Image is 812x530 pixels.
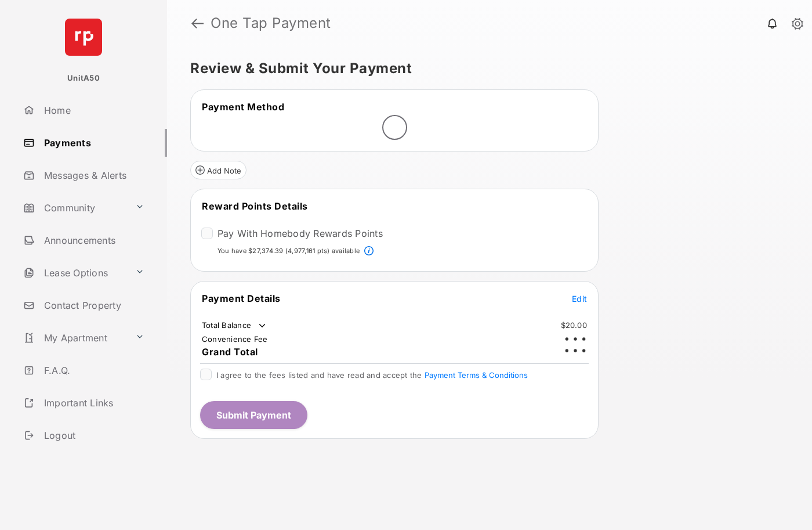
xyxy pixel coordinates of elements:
[19,259,130,287] a: Lease Options
[572,293,587,304] button: Edit
[202,346,258,358] span: Grand Total
[217,228,383,239] label: Pay With Homebody Rewards Points
[217,246,360,256] p: You have $27,374.39 (4,977,161 pts) available
[19,291,167,319] a: Contact Property
[19,161,167,189] a: Messages & Alerts
[19,129,167,157] a: Payments
[202,101,284,113] span: Payment Method
[202,200,308,212] span: Reward Points Details
[425,370,528,380] button: I agree to the fees listed and have read and accept the
[201,334,269,344] td: Convenience Fee
[211,16,331,30] strong: One Tap Payment
[19,226,167,254] a: Announcements
[19,421,167,449] a: Logout
[19,96,167,124] a: Home
[200,401,307,429] button: Submit Payment
[19,389,149,417] a: Important Links
[560,320,588,330] td: $20.00
[19,324,130,352] a: My Apartment
[202,293,281,304] span: Payment Details
[19,356,167,384] a: F.A.Q.
[190,62,780,75] h5: Review & Submit Your Payment
[65,19,102,56] img: svg+xml;base64,PHN2ZyB4bWxucz0iaHR0cDovL3d3dy53My5vcmcvMjAwMC9zdmciIHdpZHRoPSI2NCIgaGVpZ2h0PSI2NC...
[216,370,528,380] span: I agree to the fees listed and have read and accept the
[67,73,100,84] p: UnitA50
[201,320,268,331] td: Total Balance
[190,161,246,179] button: Add Note
[572,294,587,304] span: Edit
[19,194,130,222] a: Community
